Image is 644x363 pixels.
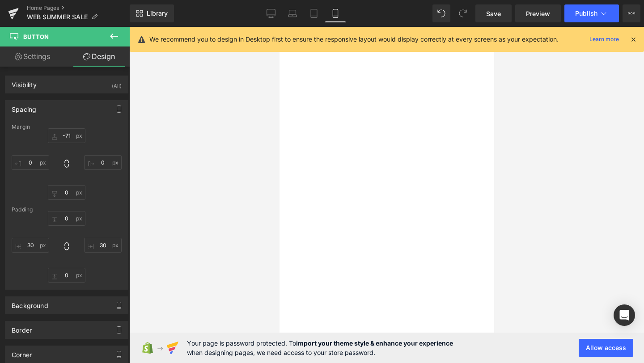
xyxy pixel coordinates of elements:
span: Preview [526,9,550,18]
input: 0 [12,155,49,170]
div: Padding [12,207,122,213]
div: Visibility [12,76,37,89]
input: 0 [48,211,85,226]
a: Preview [515,4,561,22]
button: More [623,4,640,22]
div: (All) [112,76,122,91]
input: 0 [48,268,85,283]
a: New Library [130,4,174,22]
a: Mobile [325,4,346,22]
div: Open Intercom Messenger [614,304,635,326]
span: Library [147,9,168,17]
span: Publish [575,10,597,17]
a: Learn more [586,34,623,45]
button: Publish [564,4,619,22]
div: Margin [12,124,122,130]
input: 0 [84,238,122,253]
button: Allow access [579,339,633,357]
span: WEB SUMMER SALE [27,13,88,21]
span: Your page is password protected. To when designing pages, we need access to your store password. [187,338,453,357]
p: We recommend you to design in Desktop first to ensure the responsive layout would display correct... [149,34,559,44]
div: Border [12,321,32,334]
input: 0 [48,185,85,200]
span: Button [23,33,49,40]
input: 0 [84,155,122,170]
strong: import your theme style & enhance your experience [296,339,453,347]
input: 0 [48,128,85,143]
div: Background [12,297,48,309]
a: Home Pages [27,4,130,12]
div: Spacing [12,101,36,113]
a: Laptop [282,4,303,22]
a: Desktop [260,4,282,22]
div: Corner [12,346,32,359]
input: 0 [12,238,49,253]
span: Save [486,9,501,18]
button: Undo [432,4,450,22]
button: Redo [454,4,472,22]
a: Design [67,46,131,67]
a: Tablet [303,4,325,22]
